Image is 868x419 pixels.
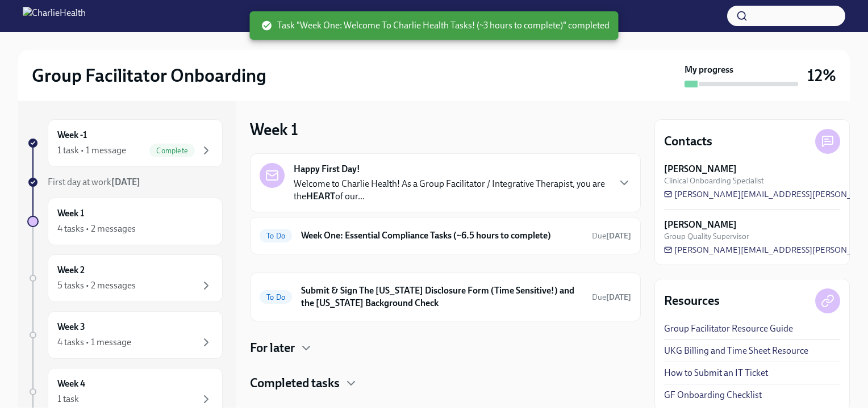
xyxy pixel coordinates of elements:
a: UKG Billing and Time Sheet Resource [664,345,808,357]
span: To Do [260,232,292,240]
a: Group Facilitator Resource Guide [664,322,793,335]
a: Week 14 tasks • 2 messages [27,198,223,245]
span: Complete [149,146,195,155]
strong: [DATE] [606,231,631,241]
a: To DoSubmit & Sign The [US_STATE] Disclosure Form (Time Sensitive!) and the [US_STATE] Background... [260,282,631,312]
h6: Week 4 [57,378,85,390]
h6: Submit & Sign The [US_STATE] Disclosure Form (Time Sensitive!) and the [US_STATE] Background Check [301,284,583,309]
span: Group Quality Supervisor [664,231,749,242]
a: Week -11 task • 1 messageComplete [27,119,223,167]
div: 4 tasks • 1 message [57,336,131,349]
h6: Week 2 [57,264,85,276]
a: GF Onboarding Checklist [664,389,762,401]
span: Due [592,231,631,241]
h3: Week 1 [250,119,298,140]
div: Completed tasks [250,375,641,392]
div: 5 tasks • 2 messages [57,279,136,292]
h4: Contacts [664,133,712,150]
strong: [DATE] [111,177,140,187]
a: First day at work[DATE] [27,176,223,188]
strong: HEART [306,191,335,202]
a: Week 34 tasks • 1 message [27,311,223,359]
strong: [PERSON_NAME] [664,163,737,175]
span: Due [592,292,631,302]
p: Welcome to Charlie Health! As a Group Facilitator / Integrative Therapist, you are the of our... [294,178,608,203]
div: 1 task [57,393,79,405]
strong: [DATE] [606,292,631,302]
a: How to Submit an IT Ticket [664,367,768,379]
h6: Week -1 [57,129,87,141]
img: CharlieHealth [23,7,86,25]
div: 1 task • 1 message [57,144,126,157]
strong: Happy First Day! [294,163,360,175]
h6: Week 3 [57,321,85,333]
span: Task "Week One: Welcome To Charlie Health Tasks! (~3 hours to complete)" completed [261,19,610,32]
h6: Week 1 [57,207,84,220]
span: October 8th, 2025 10:00 [592,292,631,303]
span: Clinical Onboarding Specialist [664,175,764,186]
h2: Group Facilitator Onboarding [32,64,266,87]
div: For later [250,340,641,357]
a: Week 25 tasks • 2 messages [27,254,223,302]
h3: 12% [807,65,836,86]
strong: [PERSON_NAME] [664,219,737,231]
h4: Completed tasks [250,375,340,392]
div: 4 tasks • 2 messages [57,223,136,235]
h4: For later [250,340,295,357]
span: First day at work [48,177,140,187]
strong: My progress [685,64,733,76]
h6: Week One: Essential Compliance Tasks (~6.5 hours to complete) [301,229,583,242]
h4: Resources [664,292,720,309]
a: Week 41 task [27,368,223,416]
span: To Do [260,293,292,301]
span: October 6th, 2025 10:00 [592,231,631,241]
a: To DoWeek One: Essential Compliance Tasks (~6.5 hours to complete)Due[DATE] [260,227,631,245]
